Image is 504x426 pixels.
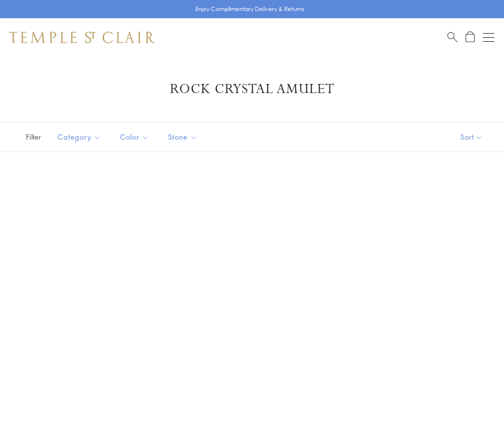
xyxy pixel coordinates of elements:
[163,131,204,143] span: Stone
[195,4,304,14] p: Enjoy Complimentary Delivery & Returns
[10,32,155,43] img: Temple St. Clair
[24,81,480,98] h1: Rock Crystal Amulet
[53,131,108,143] span: Category
[439,122,504,152] button: Show sort by
[161,126,204,148] button: Stone
[115,131,156,143] span: Color
[447,31,457,43] a: Search
[483,32,494,43] button: Open navigation
[113,126,156,148] button: Color
[50,126,108,148] button: Category
[466,31,475,43] a: Open Shopping Bag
